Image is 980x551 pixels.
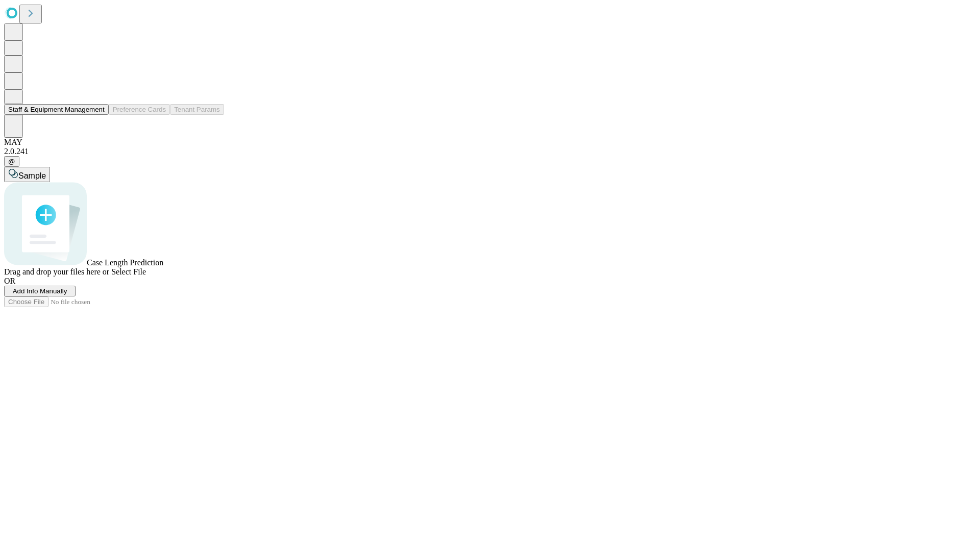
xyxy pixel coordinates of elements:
span: Sample [18,171,46,180]
span: Select File [111,267,146,276]
button: Sample [4,167,50,182]
button: Tenant Params [170,104,224,115]
span: Add Info Manually [13,287,67,295]
button: Preference Cards [109,104,170,115]
button: Staff & Equipment Management [4,104,109,115]
button: Add Info Manually [4,286,76,296]
div: 2.0.241 [4,147,976,156]
button: @ [4,156,19,167]
span: Case Length Prediction [87,258,163,267]
span: Drag and drop your files here or [4,267,109,276]
span: @ [8,158,15,165]
span: OR [4,277,15,285]
div: MAY [4,138,976,147]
